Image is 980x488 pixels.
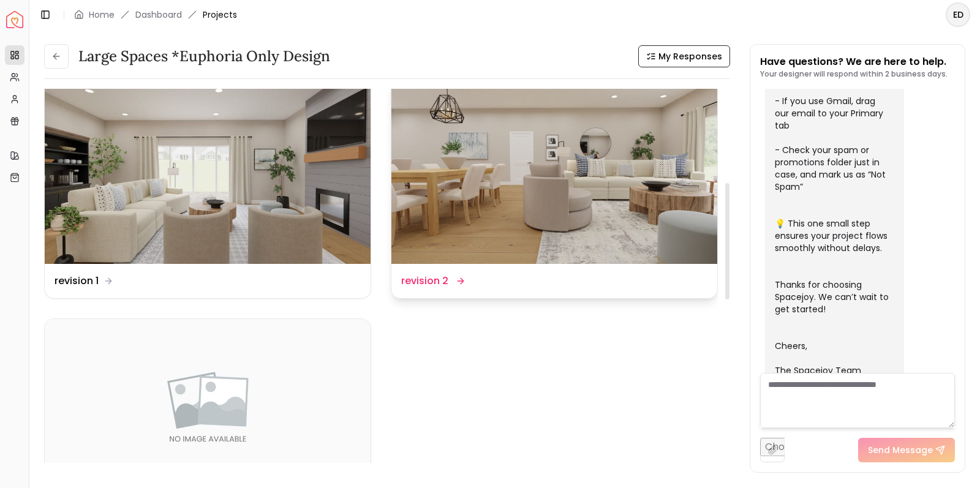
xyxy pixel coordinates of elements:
[401,274,448,288] dd: revision 2
[946,2,970,27] button: ED
[760,69,948,79] p: Your designer will respond within 2 business days.
[658,50,722,62] span: My Responses
[45,80,371,263] img: revision 1
[44,80,371,298] a: revision 1revision 1
[203,9,237,21] span: Projects
[760,54,948,69] p: Have questions? We are here to help.
[6,11,23,28] img: Spacejoy Logo
[638,45,730,67] button: My Responses
[6,11,23,28] a: Spacejoy
[391,80,718,298] a: revision 2revision 2
[78,47,330,66] h3: Large Spaces *Euphoria Only design
[89,9,115,21] a: Home
[74,9,237,21] nav: breadcrumb
[135,9,182,21] a: Dashboard
[947,4,969,26] span: ED
[55,274,99,288] dd: revision 1
[391,80,717,263] img: revision 2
